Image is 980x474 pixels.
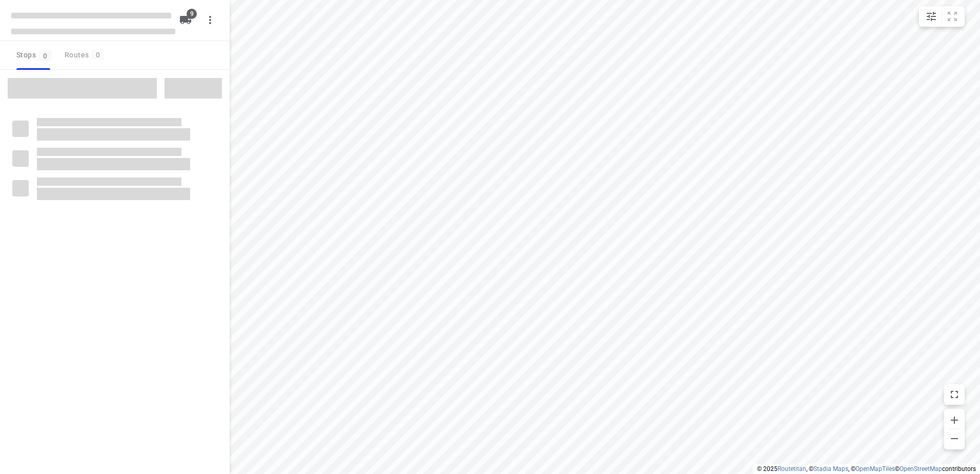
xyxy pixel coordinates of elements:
[757,465,976,472] li: © 2025 , © , © © contributors
[919,6,965,27] div: small contained button group
[813,465,848,472] a: Stadia Maps
[900,465,942,472] a: OpenStreetMap
[921,6,942,27] button: Map settings
[778,465,806,472] a: Routetitan
[855,465,895,472] a: OpenMapTiles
